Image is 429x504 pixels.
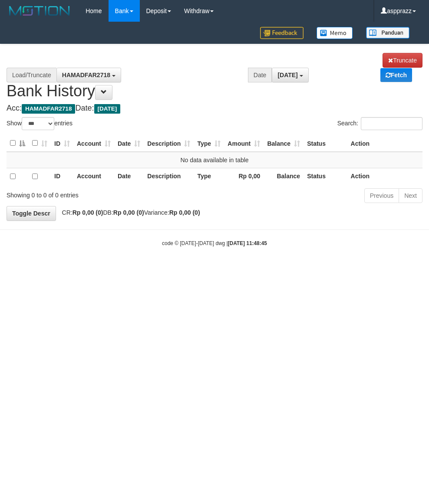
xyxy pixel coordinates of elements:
[7,135,29,152] th: : activate to sort column descending
[73,135,114,152] th: Account: activate to sort column ascending
[304,168,347,185] th: Status
[73,209,103,216] strong: Rp 0,00 (0)
[380,68,412,82] a: Fetch
[347,168,422,185] th: Action
[29,135,51,152] th: : activate to sort column ascending
[58,209,200,216] span: CR: DB: Variance:
[317,27,353,39] img: Button%20Memo.svg
[162,240,267,246] small: code © [DATE]-[DATE] dwg |
[194,168,224,185] th: Type
[144,168,194,185] th: Description
[73,168,114,185] th: Account
[264,135,304,152] th: Balance: activate to sort column ascending
[361,117,422,130] input: Search:
[144,135,194,152] th: Description: activate to sort column ascending
[224,168,264,185] th: Rp 0,00
[228,240,267,246] strong: [DATE] 11:48:45
[260,27,304,39] img: Feedback.jpg
[94,104,121,114] span: [DATE]
[51,135,73,152] th: ID: activate to sort column ascending
[364,188,399,203] a: Previous
[347,135,422,152] th: Action
[7,53,422,100] h1: Bank History
[264,168,304,185] th: Balance
[113,209,144,216] strong: Rp 0,00 (0)
[7,104,422,113] h4: Acc: Date:
[399,188,422,203] a: Next
[7,206,56,221] a: Toggle Descr
[114,168,144,185] th: Date
[22,104,75,114] span: HAMADFAR2718
[114,135,144,152] th: Date: activate to sort column ascending
[337,117,422,130] label: Search:
[62,72,110,79] span: HAMADFAR2718
[277,72,297,79] span: [DATE]
[7,152,422,168] td: No data available in table
[169,209,200,216] strong: Rp 0,00 (0)
[383,53,422,68] a: Truncate
[7,187,172,200] div: Showing 0 to 0 of 0 entries
[194,135,224,152] th: Type: activate to sort column ascending
[272,68,308,82] button: [DATE]
[304,135,347,152] th: Status
[22,117,54,130] select: Showentries
[7,4,73,17] img: MOTION_logo.png
[56,68,121,82] button: HAMADFAR2718
[7,68,56,82] div: Load/Truncate
[366,27,409,39] img: panduan.png
[7,117,73,130] label: Show entries
[248,68,272,82] div: Date
[224,135,264,152] th: Amount: activate to sort column ascending
[51,168,73,185] th: ID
